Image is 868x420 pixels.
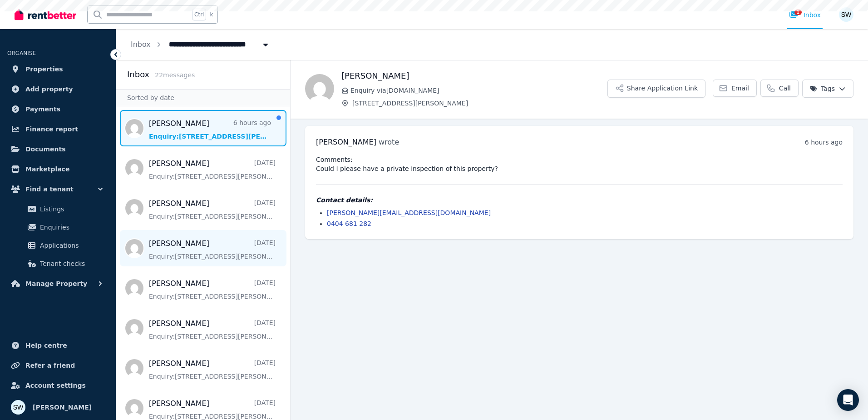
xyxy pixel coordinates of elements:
[7,140,108,158] a: Documents
[713,80,757,97] a: Email
[802,80,853,98] button: Tags
[116,89,290,106] div: Sorted by date
[7,50,36,56] span: ORGANISE
[25,360,75,371] span: Refer a friend
[352,99,607,108] span: [STREET_ADDRESS][PERSON_NAME]
[25,104,60,115] span: Payments
[7,356,108,375] a: Refer a friend
[837,389,859,411] div: Open Intercom Messenger
[127,68,149,81] h2: Inbox
[149,358,276,381] a: [PERSON_NAME][DATE]Enquiry:[STREET_ADDRESS][PERSON_NAME].
[327,209,491,216] a: [PERSON_NAME][EMAIL_ADDRESS][DOMAIN_NAME]
[731,84,749,93] span: Email
[25,340,67,351] span: Help centre
[11,236,105,255] a: Applications
[25,84,73,95] span: Add property
[210,11,213,18] span: k
[40,240,101,251] span: Applications
[25,144,66,155] span: Documents
[305,74,334,103] img: dana
[7,120,108,138] a: Finance report
[33,402,92,413] span: [PERSON_NAME]
[25,278,87,289] span: Manage Property
[789,10,821,20] div: Inbox
[379,138,399,146] span: wrote
[810,84,835,93] span: Tags
[40,204,101,215] span: Listings
[316,138,376,146] span: [PERSON_NAME]
[155,71,195,79] span: 22 message s
[316,195,843,205] h4: Contact details:
[149,198,276,221] a: [PERSON_NAME][DATE]Enquiry:[STREET_ADDRESS][PERSON_NAME].
[11,255,105,273] a: Tenant checks
[779,84,791,93] span: Call
[794,10,802,15] span: 1
[131,40,151,49] a: Inbox
[7,336,108,355] a: Help centre
[11,200,105,218] a: Listings
[25,64,63,75] span: Properties
[7,275,108,293] button: Manage Property
[607,80,705,98] button: Share Application Link
[805,139,843,146] time: 6 hours ago
[25,124,78,135] span: Finance report
[40,222,101,233] span: Enquiries
[25,380,86,391] span: Account settings
[7,160,108,178] a: Marketplace
[7,376,108,395] a: Account settings
[7,180,108,198] button: Find a tenant
[11,218,105,236] a: Enquiries
[149,118,271,141] a: [PERSON_NAME]6 hours agoEnquiry:[STREET_ADDRESS][PERSON_NAME].
[149,318,276,341] a: [PERSON_NAME][DATE]Enquiry:[STREET_ADDRESS][PERSON_NAME].
[149,158,276,181] a: [PERSON_NAME][DATE]Enquiry:[STREET_ADDRESS][PERSON_NAME].
[316,155,843,173] pre: Comments: Could I please have a private inspection of this property?
[760,80,799,97] a: Call
[341,70,607,82] h1: [PERSON_NAME]
[7,100,108,118] a: Payments
[192,9,206,20] span: Ctrl
[25,164,69,175] span: Marketplace
[149,238,276,261] a: [PERSON_NAME][DATE]Enquiry:[STREET_ADDRESS][PERSON_NAME].
[40,258,101,269] span: Tenant checks
[839,7,853,22] img: Sam Watson
[116,29,285,60] nav: Breadcrumb
[15,8,76,21] img: RentBetter
[350,86,607,95] span: Enquiry via [DOMAIN_NAME]
[11,400,25,415] img: Sam Watson
[7,80,108,98] a: Add property
[327,220,371,227] a: 0404 681 282
[7,60,108,78] a: Properties
[149,278,276,301] a: [PERSON_NAME][DATE]Enquiry:[STREET_ADDRESS][PERSON_NAME].
[25,184,74,195] span: Find a tenant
